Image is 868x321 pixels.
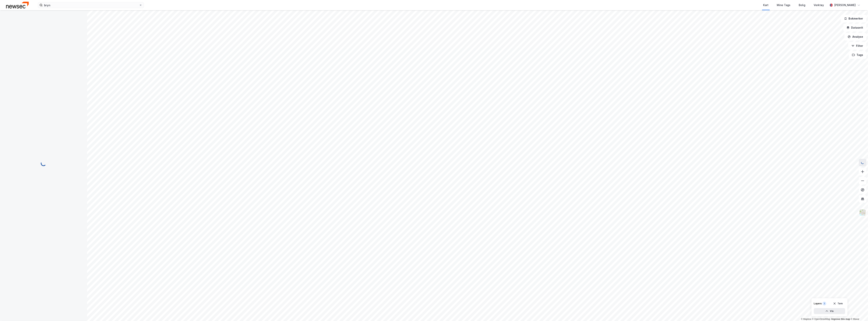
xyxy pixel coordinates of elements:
button: Tags [849,51,866,59]
a: OpenStreetMap [812,318,831,320]
div: Kontrollprogram for chat [849,303,868,321]
div: 1 [823,302,826,305]
div: [PERSON_NAME] [834,3,856,7]
iframe: Chat Widget [849,303,868,321]
div: Bolig [799,3,806,7]
button: Datasett [843,24,866,31]
div: Layers [814,302,822,305]
div: Mine Tags [777,3,791,7]
div: Verktøy [814,3,824,7]
button: Bokmerker [841,15,866,22]
a: Improve this map [831,318,850,320]
input: Søk på adresse, matrikkel, gårdeiere, leietakere eller personer [43,2,139,8]
img: newsec-logo.f6e21ccffca1b3a03d2d.png [6,2,29,8]
button: Vis [814,308,845,314]
div: Kart [763,3,769,7]
img: spinner.a6d8c91a73a9ac5275cf975e30b51cfb.svg [41,160,47,166]
button: Analyse [845,33,866,41]
img: Z [859,209,866,216]
button: Filter [848,42,866,50]
button: Tøm [831,301,845,307]
a: Mapbox [801,318,811,320]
